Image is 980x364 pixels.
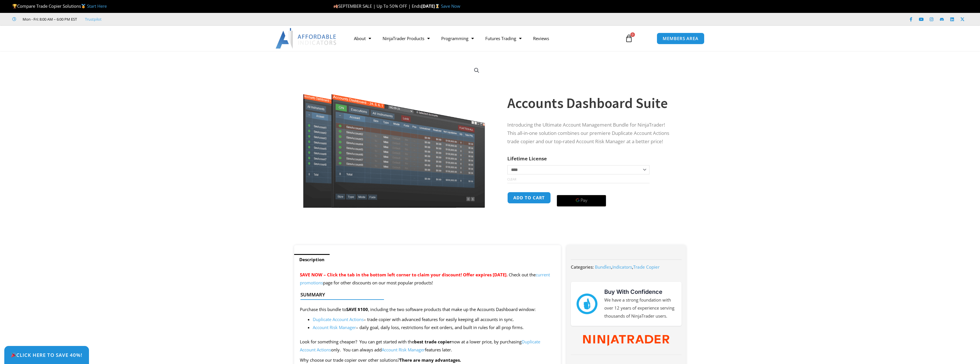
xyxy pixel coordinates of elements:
[300,271,555,287] p: Check out the page for other discounts on our most popular products!
[300,338,555,354] p: Look for something cheaper? You can get started with the now at a lower price, by purchasing only...
[377,32,435,45] a: NinjaTrader Products
[294,254,330,265] a: Description
[13,4,17,8] img: 🏆
[421,3,441,9] strong: [DATE]
[302,61,486,208] img: Screenshot 2024-08-26 155710eeeee
[4,346,89,364] a: 🎉Click Here to save 40%!
[300,272,508,278] span: SAVE NOW – Click the tab in the bottom left corner to claim your discount! Offer expires [DATE].
[11,353,16,357] img: 🎉
[612,264,632,270] a: Indicators
[595,264,660,270] span: , ,
[577,294,597,314] img: mark thumbs good 43913 | Affordable Indicators – NinjaTrader
[313,316,555,324] li: – trade copier with advanced features for easily keeping all accounts in sync.
[583,335,669,346] img: NinjaTrader Wordmark color RGB | Affordable Indicators – NinjaTrader
[507,192,551,204] button: Add to cart
[276,28,337,49] img: LogoAI | Affordable Indicators – NinjaTrader
[313,316,364,322] a: Duplicate Account Actions
[300,306,555,314] p: Purchase this bundle to , including the two software products that make up the Accounts Dashboard...
[435,32,480,45] a: Programming
[313,324,356,330] a: Account Risk Manager
[435,4,439,8] img: ⌛
[313,324,555,332] li: – daily goal, daily loss, restrictions for exit orders, and built in rules for all prop firms.
[334,4,338,8] img: 🍂
[507,121,674,146] p: Introducing the Ultimate Account Management Bundle for NinjaTrader! This all-in-one solution comb...
[12,3,107,9] span: Compare Trade Copier Solutions
[472,65,482,76] a: View full-screen image gallery
[633,264,660,270] a: Trade Copier
[348,32,377,45] a: About
[348,32,618,45] nav: Menu
[571,264,594,270] span: Categories:
[300,292,550,298] h4: Summary
[663,36,698,41] span: MEMBERS AREA
[21,16,77,23] span: Mon - Fri: 8:00 AM – 6:00 PM EST
[480,32,527,45] a: Futures Trading
[616,30,642,47] a: 0
[557,195,606,206] button: Buy with GPay
[604,288,676,296] h3: Buy With Confidence
[346,306,368,312] strong: SAVE $100
[604,296,676,320] p: We have a strong foundation with over 12 years of experience serving thousands of NinjaTrader users.
[441,3,460,9] a: Save Now
[414,339,452,345] strong: best trade copier
[595,264,611,270] a: Bundles
[333,3,421,9] span: SEPTEMBER SALE | Up To 50% OFF | Ends
[507,93,674,113] h1: Accounts Dashboard Suite
[657,33,704,44] a: MEMBERS AREA
[87,3,107,9] a: Start Here
[507,177,516,181] a: Clear options
[85,16,102,23] a: Trustpilot
[527,32,555,45] a: Reviews
[507,155,547,162] label: Lifetime License
[11,353,82,357] span: Click Here to save 40%!
[81,4,86,8] img: 🥇
[630,32,635,37] span: 0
